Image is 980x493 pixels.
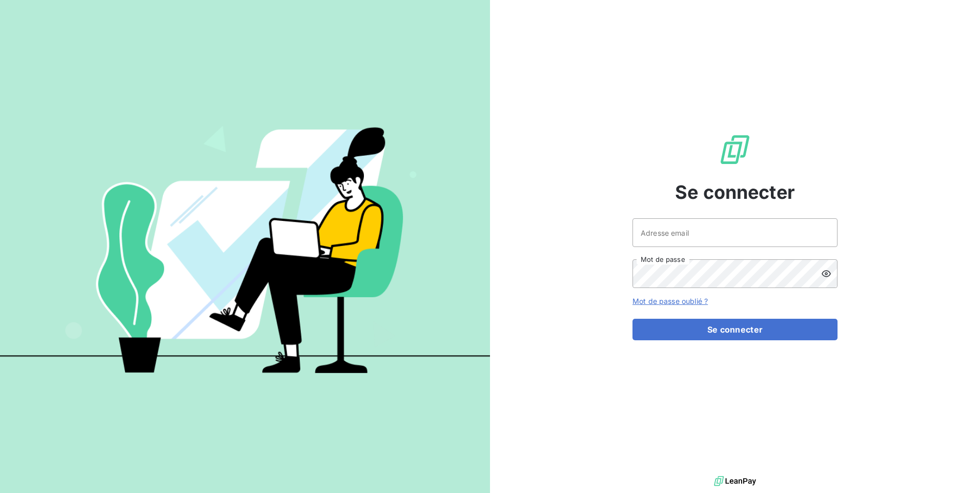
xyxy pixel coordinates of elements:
[714,474,756,489] img: logo
[632,218,838,247] input: placeholder
[719,133,751,166] img: Logo LeanPay
[675,178,795,206] span: Se connecter
[632,297,708,305] a: Mot de passe oublié ?
[632,319,838,340] button: Se connecter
